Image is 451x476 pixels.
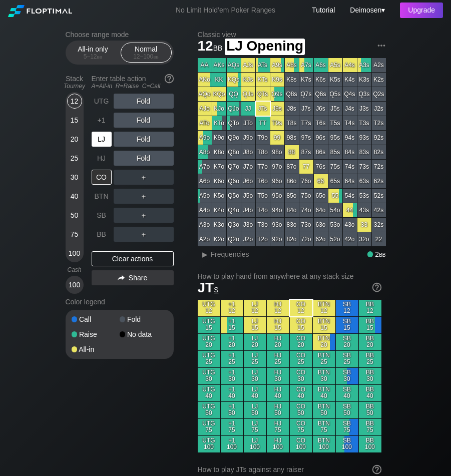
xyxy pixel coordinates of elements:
[312,6,335,14] a: Tutorial
[244,419,266,435] div: LJ 75
[359,300,381,316] div: BB 12
[359,385,381,401] div: BB 40
[241,189,255,203] div: J5o
[336,402,358,418] div: SB 50
[256,116,270,130] div: TT
[227,116,241,130] div: QTo
[256,58,270,72] div: ATs
[359,351,381,367] div: BB 25
[256,232,270,246] div: T2o
[328,174,342,188] div: 65s
[67,170,82,185] div: 30
[199,248,212,260] div: ▸
[196,39,224,55] span: 12
[92,251,174,266] div: Clear actions
[67,189,82,204] div: 40
[221,368,243,384] div: +1 30
[357,145,371,159] div: 83s
[270,174,284,188] div: 96o
[67,151,82,166] div: 25
[256,203,270,217] div: T4o
[227,87,241,101] div: QQ
[92,270,174,285] div: Share
[314,174,328,188] div: 66
[212,116,226,130] div: KTo
[343,189,357,203] div: 54s
[161,6,290,17] div: No Limit Hold’em Poker Ranges
[314,218,328,232] div: 63o
[328,87,342,101] div: Q5s
[357,160,371,174] div: 73s
[336,317,358,333] div: SB 15
[290,402,312,418] div: CO 50
[343,102,357,116] div: J4s
[256,218,270,232] div: T3o
[314,73,328,87] div: K6s
[241,203,255,217] div: J4o
[290,351,312,367] div: CO 25
[270,102,284,116] div: J9s
[212,102,226,116] div: KJo
[299,203,313,217] div: 74o
[267,402,289,418] div: HJ 50
[227,203,241,217] div: Q4o
[343,131,357,145] div: 94s
[270,116,284,130] div: T9s
[285,232,299,246] div: 82o
[313,419,335,435] div: BTN 75
[376,40,387,51] img: ellipsis.fd386fe8.svg
[198,317,220,333] div: UTG 15
[343,160,357,174] div: 74s
[270,58,284,72] div: A9s
[212,73,226,87] div: KK
[67,132,82,147] div: 20
[359,368,381,384] div: BB 30
[227,160,241,174] div: Q7o
[267,317,289,333] div: HJ 15
[336,385,358,401] div: SB 40
[92,151,112,166] div: HJ
[314,58,328,72] div: A6s
[198,131,212,145] div: A9o
[241,102,255,116] div: JJ
[198,31,386,39] h2: Classic view
[227,232,241,246] div: Q2o
[92,227,112,242] div: BB
[357,232,371,246] div: 32o
[227,58,241,72] div: AQs
[372,218,386,232] div: 32s
[328,232,342,246] div: 52o
[270,73,284,87] div: K9s
[153,53,159,60] span: bb
[92,94,112,109] div: UTG
[212,145,226,159] div: K8o
[221,317,243,333] div: +1 15
[299,160,313,174] div: 77
[92,71,174,94] div: Enter table action
[241,218,255,232] div: J3o
[270,145,284,159] div: 98o
[372,145,386,159] div: 82s
[343,232,357,246] div: 42o
[212,232,226,246] div: K2o
[67,208,82,223] div: 50
[198,73,212,87] div: AKo
[328,116,342,130] div: T5s
[198,334,220,350] div: UTG 20
[313,368,335,384] div: BTN 30
[198,402,220,418] div: UTG 50
[367,250,386,258] div: 2
[290,385,312,401] div: CO 40
[372,160,386,174] div: 72s
[371,282,382,293] img: help.32db89a4.svg
[241,87,255,101] div: QJs
[343,58,357,72] div: A4s
[198,145,212,159] div: A8o
[357,218,371,232] div: 33
[372,232,386,246] div: 22
[241,145,255,159] div: J8o
[221,351,243,367] div: +1 25
[92,132,112,147] div: LJ
[92,170,112,185] div: CO
[267,385,289,401] div: HJ 40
